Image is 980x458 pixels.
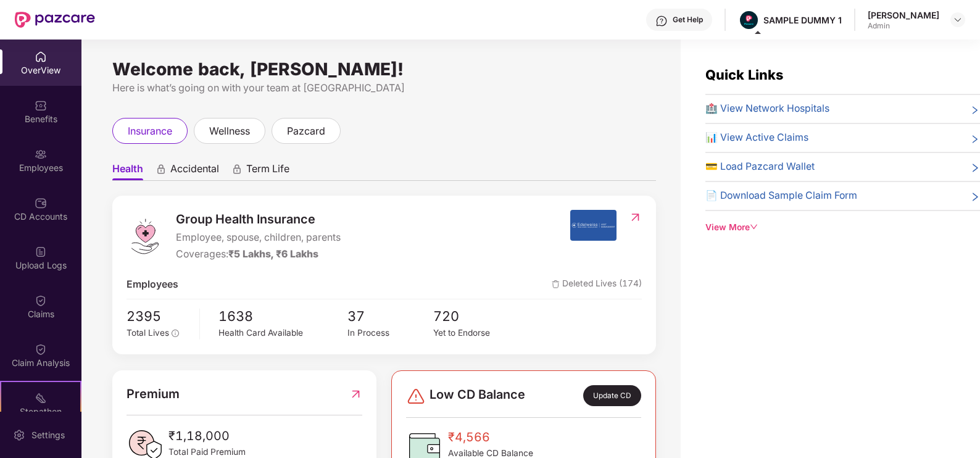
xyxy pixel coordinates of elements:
span: 📄 Download Sample Claim Form [705,188,857,204]
div: Welcome back, [PERSON_NAME]! [112,64,656,74]
div: Here is what’s going on with your team at [GEOGRAPHIC_DATA] [112,80,656,96]
img: svg+xml;base64,PHN2ZyBpZD0iQmVuZWZpdHMiIHhtbG5zPSJodHRwOi8vd3d3LnczLm9yZy8yMDAwL3N2ZyIgd2lkdGg9Ij... [35,99,47,112]
span: Term Life [246,162,289,180]
span: 💳 Load Pazcard Wallet [705,159,815,175]
span: 2395 [127,306,191,327]
img: svg+xml;base64,PHN2ZyBpZD0iSGVscC0zMngzMiIgeG1sbnM9Imh0dHA6Ly93d3cudzMub3JnLzIwMDAvc3ZnIiB3aWR0aD... [655,15,668,27]
img: svg+xml;base64,PHN2ZyBpZD0iSG9tZSIgeG1sbnM9Imh0dHA6Ly93d3cudzMub3JnLzIwMDAvc3ZnIiB3aWR0aD0iMjAiIG... [35,51,47,63]
img: svg+xml;base64,PHN2ZyBpZD0iVXBsb2FkX0xvZ3MiIGRhdGEtbmFtZT0iVXBsb2FkIExvZ3MiIHhtbG5zPSJodHRwOi8vd3... [35,246,47,258]
span: pazcard [287,123,325,139]
span: 📊 View Active Claims [705,130,808,146]
div: Stepathon [1,406,80,418]
img: svg+xml;base64,PHN2ZyBpZD0iQ2xhaW0iIHhtbG5zPSJodHRwOi8vd3d3LnczLm9yZy8yMDAwL3N2ZyIgd2lkdGg9IjIwIi... [35,343,47,356]
span: insurance [128,123,172,139]
span: right [970,104,980,117]
span: 1638 [218,306,347,327]
img: deleteIcon [552,280,560,288]
span: Group Health Insurance [176,210,341,229]
img: New Pazcare Logo [15,12,95,28]
div: Yet to Endorse [433,327,519,340]
span: Low CD Balance [430,385,525,406]
span: 🏥 View Network Hospitals [705,101,829,117]
div: Admin [868,21,939,31]
div: [PERSON_NAME] [868,9,939,21]
img: svg+xml;base64,PHN2ZyBpZD0iQ0RfQWNjb3VudHMiIGRhdGEtbmFtZT0iQ0QgQWNjb3VudHMiIHhtbG5zPSJodHRwOi8vd3... [35,197,47,209]
span: Premium [127,385,180,404]
img: svg+xml;base64,PHN2ZyBpZD0iRHJvcGRvd24tMzJ4MzIiIHhtbG5zPSJodHRwOi8vd3d3LnczLm9yZy8yMDAwL3N2ZyIgd2... [953,15,963,25]
img: RedirectIcon [349,385,362,404]
span: Health [112,162,143,180]
div: View More [705,221,980,235]
div: Update CD [583,385,641,406]
span: ₹5 Lakhs, ₹6 Lakhs [228,248,318,260]
span: right [970,191,980,204]
div: SAMPLE DUMMY 1 [763,14,842,26]
img: svg+xml;base64,PHN2ZyB4bWxucz0iaHR0cDovL3d3dy53My5vcmcvMjAwMC9zdmciIHdpZHRoPSIyMSIgaGVpZ2h0PSIyMC... [35,392,47,404]
span: right [970,133,980,146]
span: 720 [433,306,519,327]
span: ₹4,566 [448,428,533,447]
span: Quick Links [705,67,783,83]
span: Accidental [170,162,219,180]
div: Settings [28,429,69,441]
span: down [750,223,758,231]
div: animation [231,164,243,175]
span: 37 [347,306,433,327]
img: insurerIcon [570,210,617,241]
span: Employee, spouse, children, parents [176,230,341,246]
span: wellness [209,123,250,139]
span: right [970,162,980,175]
img: svg+xml;base64,PHN2ZyBpZD0iU2V0dGluZy0yMHgyMCIgeG1sbnM9Imh0dHA6Ly93d3cudzMub3JnLzIwMDAvc3ZnIiB3aW... [13,429,25,441]
span: Total Lives [127,328,169,338]
span: info-circle [172,330,179,337]
img: svg+xml;base64,PHN2ZyBpZD0iQ2xhaW0iIHhtbG5zPSJodHRwOi8vd3d3LnczLm9yZy8yMDAwL3N2ZyIgd2lkdGg9IjIwIi... [35,294,47,307]
span: Employees [127,277,178,293]
img: Pazcare_Alternative_logo-01-01.png [740,11,758,29]
div: animation [156,164,167,175]
img: svg+xml;base64,PHN2ZyBpZD0iRGFuZ2VyLTMyeDMyIiB4bWxucz0iaHR0cDovL3d3dy53My5vcmcvMjAwMC9zdmciIHdpZH... [406,386,426,406]
div: Get Help [673,15,703,25]
span: ₹1,18,000 [168,427,246,446]
div: Health Card Available [218,327,347,340]
img: RedirectIcon [629,211,642,223]
div: Coverages: [176,247,341,262]
img: svg+xml;base64,PHN2ZyBpZD0iRW1wbG95ZWVzIiB4bWxucz0iaHR0cDovL3d3dy53My5vcmcvMjAwMC9zdmciIHdpZHRoPS... [35,148,47,160]
span: Deleted Lives (174) [552,277,642,293]
img: logo [127,218,164,255]
div: In Process [347,327,433,340]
